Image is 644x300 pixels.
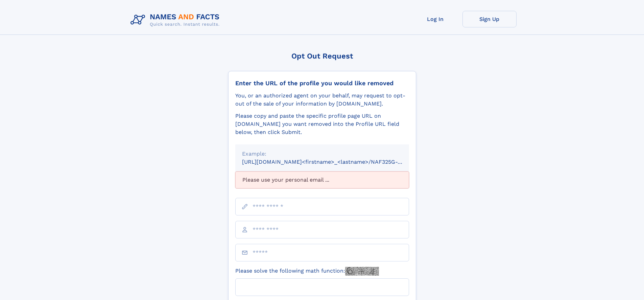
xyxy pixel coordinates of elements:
div: Opt Out Request [228,52,416,60]
div: Please use your personal email ... [235,171,409,188]
label: Please solve the following math function: [235,267,379,276]
small: [URL][DOMAIN_NAME]<firstname>_<lastname>/NAF325G-xxxxxxxx [242,159,422,165]
img: Logo Names and Facts [128,11,225,29]
div: You, or an authorized agent on your behalf, may request to opt-out of the sale of your informatio... [235,92,409,108]
a: Sign Up [462,11,517,27]
a: Log In [408,11,462,27]
div: Please copy and paste the specific profile page URL on [DOMAIN_NAME] you want removed into the Pr... [235,112,409,136]
div: Example: [242,150,402,158]
div: Enter the URL of the profile you would like removed [235,79,409,87]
